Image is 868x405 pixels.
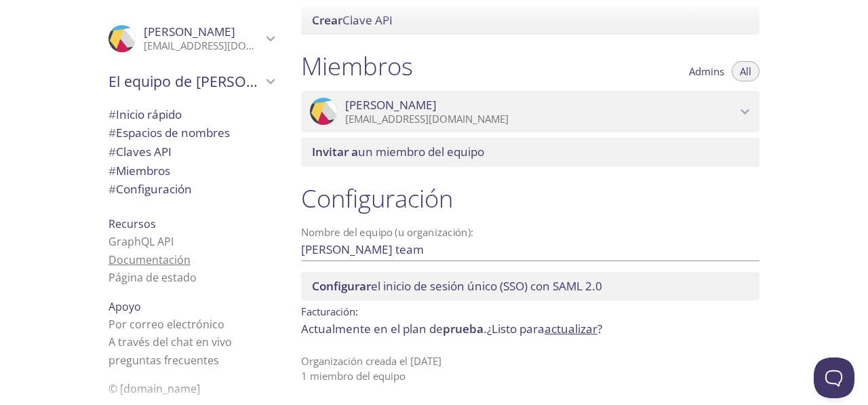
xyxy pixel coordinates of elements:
[443,321,484,336] span: prueba
[98,180,285,199] div: Configuración del equipo
[108,144,116,159] span: #
[301,138,759,166] div: Invitar a un miembro del equipo
[301,183,759,214] h1: Configuración
[312,144,484,159] span: un miembro del equipo
[312,144,358,159] span: Invitar a
[108,163,170,178] span: Miembros
[98,16,285,61] div: Diego Vázquez
[108,270,197,285] a: Página de estado
[301,354,441,382] font: Organización creada el [DATE] 1 miembro del equipo
[301,91,759,133] div: Diego Vázquez
[312,278,602,294] span: el inicio de sesión único (SSO) con SAML 2.0
[312,278,371,294] span: Configurar
[98,64,285,99] div: El equipo de Diego
[487,321,602,336] span: ¿Listo para ?
[144,39,262,53] p: [EMAIL_ADDRESS][DOMAIN_NAME]
[301,227,473,237] label: Nombre del equipo (u organización):
[98,105,285,124] div: Inicio rápido
[108,181,116,197] span: #
[108,107,182,122] span: Inicio rápido
[108,163,116,178] span: #
[98,123,285,142] div: Espacios de nombres
[108,144,172,159] span: Claves API
[108,252,191,267] a: Documentación
[108,125,116,140] span: #
[108,216,156,231] span: Recursos
[98,142,285,161] div: Claves API
[545,321,597,336] a: actualizar
[732,61,759,81] button: All
[301,301,759,320] p: Facturación:
[108,381,200,396] span: © [DOMAIN_NAME]
[98,161,285,180] div: Miembros
[108,181,192,197] span: Configuración
[108,317,224,332] a: Por correo electrónico
[108,353,219,368] span: Preguntas frecuentes
[814,358,854,398] iframe: Help Scout Beacon - Open
[345,98,437,113] span: [PERSON_NAME]
[301,272,759,301] div: Configurar SSO
[681,61,732,81] button: Admins
[345,113,736,126] p: [EMAIL_ADDRESS][DOMAIN_NAME]
[301,321,602,336] font: Actualmente en el plan de .
[108,125,230,140] span: Espacios de nombres
[108,234,174,249] a: GraphQL API
[108,334,232,349] a: A través del chat en vivo
[144,24,235,39] span: [PERSON_NAME]
[108,299,141,314] span: Apoyo
[108,107,116,122] span: #
[301,51,413,81] h1: Miembros
[108,72,262,91] span: El equipo de [PERSON_NAME]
